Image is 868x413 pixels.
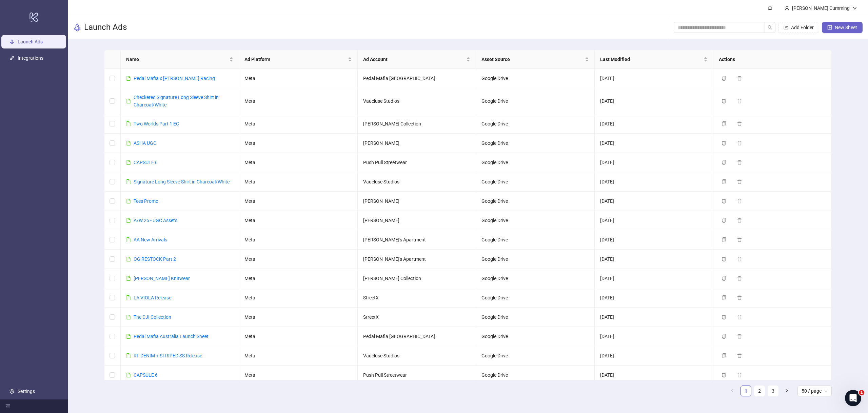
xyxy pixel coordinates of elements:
td: Google Drive [476,366,595,385]
span: Ad Platform [244,56,347,63]
span: file [126,276,131,281]
a: Tees Promo [134,198,158,204]
a: Pedal Mafia Australia Launch Sheet [134,334,209,339]
a: A/W 25 - UGC Assets [134,218,177,223]
span: file [126,179,131,184]
th: Ad Platform [239,50,358,69]
span: Name [126,56,228,63]
td: Meta [239,88,358,114]
li: 3 [768,386,778,396]
td: Meta [239,366,358,385]
span: file [126,218,131,223]
span: delete [737,76,742,81]
td: Vaucluse Studios [358,172,476,192]
a: 1 [741,386,751,396]
td: [DATE] [595,327,713,346]
td: [DATE] [595,366,713,385]
th: Ad Account [358,50,476,69]
td: Meta [239,230,358,250]
td: [DATE] [595,230,713,250]
a: ASHA UGC [134,140,156,146]
td: Google Drive [476,327,595,346]
td: Meta [239,346,358,366]
span: Add Folder [791,25,814,30]
a: AA New Arrivals [134,237,167,242]
td: Pedal Mafia [GEOGRAPHIC_DATA] [358,69,476,88]
td: Vaucluse Studios [358,88,476,114]
span: user [785,6,789,11]
a: Pedal Mafia x [PERSON_NAME] Racing [134,76,215,81]
th: Actions [713,50,832,69]
span: delete [737,99,742,103]
td: [PERSON_NAME]'s Apartment [358,250,476,269]
li: Previous Page [727,386,738,396]
h3: Launch Ads [84,22,127,33]
td: Vaucluse Studios [358,346,476,366]
td: [DATE] [595,153,713,172]
a: OG RESTOCK Part 2 [134,256,176,262]
div: Page Size [797,386,832,396]
span: file [126,160,131,165]
span: delete [737,237,742,242]
td: [DATE] [595,134,713,153]
span: file [126,295,131,300]
td: [PERSON_NAME] [358,211,476,230]
td: Google Drive [476,192,595,211]
span: file [126,99,131,103]
th: Asset Source [476,50,595,69]
span: file [126,373,131,377]
span: file [126,334,131,339]
span: delete [737,257,742,261]
td: Meta [239,250,358,269]
li: 1 [741,386,751,396]
td: Google Drive [476,308,595,327]
span: Ad Account [363,56,465,63]
span: copy [722,373,726,377]
span: New Sheet [835,25,857,30]
td: Google Drive [476,88,595,114]
td: Meta [239,114,358,134]
td: Push Pull Streetwear [358,366,476,385]
td: [DATE] [595,288,713,308]
span: copy [722,257,726,261]
td: [DATE] [595,346,713,366]
span: delete [737,160,742,165]
td: [PERSON_NAME] [358,192,476,211]
a: 2 [754,386,765,396]
td: Google Drive [476,114,595,134]
span: delete [737,295,742,300]
td: [DATE] [595,269,713,288]
a: Settings [18,389,35,394]
td: Push Pull Streetwear [358,153,476,172]
td: Meta [239,172,358,192]
span: copy [722,141,726,145]
span: delete [737,179,742,184]
td: Google Drive [476,269,595,288]
td: Pedal Mafia [GEOGRAPHIC_DATA] [358,327,476,346]
td: Meta [239,69,358,88]
span: left [730,389,734,393]
td: Meta [239,308,358,327]
span: copy [722,179,726,184]
td: [DATE] [595,172,713,192]
td: Meta [239,269,358,288]
span: delete [737,199,742,203]
div: [PERSON_NAME] Cumming [789,4,852,12]
span: copy [722,121,726,126]
span: menu-fold [5,404,10,409]
td: [DATE] [595,250,713,269]
li: Next Page [781,386,792,396]
span: copy [722,276,726,281]
td: Google Drive [476,211,595,230]
td: Google Drive [476,288,595,308]
span: file [126,76,131,81]
td: [DATE] [595,308,713,327]
span: Last Modified [600,56,702,63]
a: [PERSON_NAME] Knitwear [134,276,190,281]
button: New Sheet [822,22,863,33]
td: Meta [239,153,358,172]
td: Meta [239,192,358,211]
iframe: Intercom live chat [845,390,861,406]
td: [PERSON_NAME] [358,134,476,153]
span: plus-square [827,25,832,30]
